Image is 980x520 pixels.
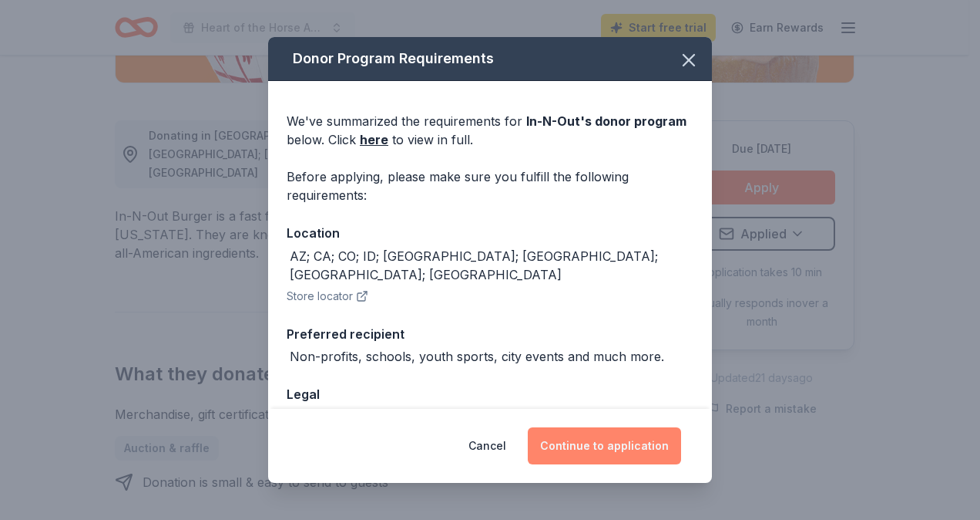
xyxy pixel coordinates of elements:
[528,427,681,464] button: Continue to application
[287,324,693,344] div: Preferred recipient
[287,167,693,204] div: Before applying, please make sure you fulfill the following requirements:
[526,113,686,129] span: In-N-Out 's donor program
[287,384,693,404] div: Legal
[360,130,388,149] a: here
[287,287,368,306] button: Store locator
[290,347,664,366] div: Non-profits, schools, youth sports, city events and much more.
[287,112,693,149] div: We've summarized the requirements for below. Click to view in full.
[290,247,693,284] div: AZ; CA; CO; ID; [GEOGRAPHIC_DATA]; [GEOGRAPHIC_DATA]; [GEOGRAPHIC_DATA]; [GEOGRAPHIC_DATA]
[290,407,402,426] div: 501(c)(3) preferred
[287,223,693,243] div: Location
[268,37,712,81] div: Donor Program Requirements
[468,427,506,464] button: Cancel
